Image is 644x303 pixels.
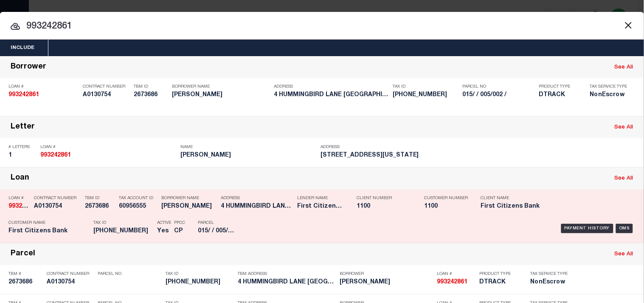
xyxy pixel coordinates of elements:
h5: 4 HUMMINGBIRD LANE MOUNT DESERT... [221,203,293,210]
h5: CP [174,228,185,235]
a: See All [615,65,633,70]
p: Tax ID [166,272,233,277]
div: Letter [11,123,35,132]
h5: 015-005-002 [93,228,153,235]
p: # Letters [8,145,36,150]
a: See All [615,125,633,130]
p: Customer Number [425,196,468,201]
h5: NonEscrow [531,279,569,286]
h5: First Citizens Bank [481,203,553,210]
p: Loan # [40,145,176,150]
h5: 015/ / 005/002 / [198,228,236,235]
h5: 015/ / 005/002 / [463,91,535,99]
p: Contract Number [47,272,93,277]
h5: NATHAN C OWEN [180,152,316,159]
h5: A0130754 [47,279,93,286]
p: Tax Service Type [531,272,569,277]
h5: First Citizens Bank [297,203,344,210]
p: Loan # [8,84,79,89]
h5: 1100 [425,203,467,210]
h5: 1 [8,152,36,159]
p: Tax ID [93,220,153,226]
h5: 4 HUMMINGBIRD LANE MOUNT DESERT... [238,279,335,286]
strong: 993242861 [8,203,39,209]
strong: 993242861 [40,152,71,158]
p: Tax Account ID [119,196,157,201]
p: Address [221,196,293,201]
h5: DTRACK [539,91,577,99]
p: TBM Address [238,272,335,277]
h5: 2673686 [85,203,115,210]
p: TBM ID [134,84,168,89]
p: Parcel No [98,272,161,277]
p: Contract Number [34,196,81,201]
h5: NATHAN C OWEN [172,91,270,99]
p: Loan # [8,196,30,201]
div: Parcel [11,249,35,259]
p: Customer Name [8,220,81,226]
p: Product Type [480,272,518,277]
h5: 2673686 [8,279,42,286]
p: Lender Name [297,196,344,201]
h5: 993242861 [8,91,79,99]
h5: 2673686 [134,91,168,99]
strong: 993242861 [8,92,39,98]
p: Client Name [481,196,553,201]
h5: 1100 [357,203,412,210]
h5: 1280 WASHINGTON ST [321,152,456,159]
p: Borrower Name [161,196,217,201]
div: OMS [616,224,633,233]
h5: Yes [157,228,170,235]
p: Contract Number [83,84,129,89]
h5: DTRACK [480,279,518,286]
p: Client Number [357,196,412,201]
h5: A0130754 [83,91,129,99]
p: Tax ID [393,84,458,89]
p: TBM # [8,272,42,277]
p: Name [180,145,316,150]
h5: 015-005-002 [166,279,233,286]
h5: 993242861 [8,203,30,210]
div: Payment History [561,224,613,233]
p: PPCC [174,220,185,226]
p: Borrower Name [172,84,270,89]
h5: A0130754 [34,203,81,210]
div: Loan [11,174,29,183]
button: Close [623,20,634,31]
h5: NATHAN C OWEN [340,279,433,286]
h5: 4 HUMMINGBIRD LANE MOUNT DESERT... [274,91,388,99]
strong: 993242861 [437,279,468,285]
p: Active [157,220,171,226]
p: TBM ID [85,196,115,201]
p: Borrower [340,272,433,277]
p: Product Type [539,84,577,89]
h5: NATHAN OWEN [161,203,217,210]
a: See All [615,252,633,257]
p: Address [274,84,388,89]
div: Borrower [11,63,46,72]
h5: 993242861 [437,279,475,286]
h5: 993242861 [40,152,176,159]
p: Tax Service Type [590,84,633,89]
h5: 015-005-002 [393,91,458,99]
h5: 60956555 [119,203,157,210]
p: Parcel No [463,84,535,89]
h5: First Citizens Bank [8,228,81,235]
p: Parcel [198,220,236,226]
a: See All [615,176,633,181]
h5: NonEscrow [590,91,633,99]
p: Loan # [437,272,475,277]
p: Address [321,145,456,150]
